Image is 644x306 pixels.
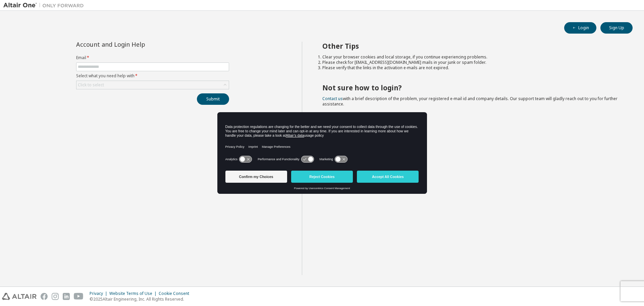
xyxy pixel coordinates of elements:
[78,82,104,88] div: Click to select
[322,65,621,71] li: Please verify that the links in the activation e-mails are not expired.
[90,296,193,302] p: © 2025 Altair Engineering, Inc. All Rights Reserved.
[322,54,621,60] li: Clear your browser cookies and local storage, if you continue experiencing problems.
[3,2,87,9] img: Altair One
[52,293,59,300] img: instagram.svg
[322,83,621,92] h2: Not sure how to login?
[322,60,621,65] li: Please check for [EMAIL_ADDRESS][DOMAIN_NAME] mails in your junk or spam folder.
[63,293,70,300] img: linkedin.svg
[76,55,229,60] label: Email
[322,96,343,101] a: Contact us
[600,22,633,34] button: Sign Up
[322,96,618,107] span: with a brief description of the problem, your registered e-mail id and company details. Our suppo...
[76,42,199,47] div: Account and Login Help
[76,81,229,89] div: Click to select
[2,293,37,300] img: altair_logo.svg
[159,291,193,296] div: Cookie Consent
[322,42,621,50] h2: Other Tips
[76,73,229,79] label: Select what you need help with
[90,291,109,296] div: Privacy
[74,293,84,300] img: youtube.svg
[197,93,229,105] button: Submit
[109,291,159,296] div: Website Terms of Use
[564,22,596,34] button: Login
[41,293,48,300] img: facebook.svg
